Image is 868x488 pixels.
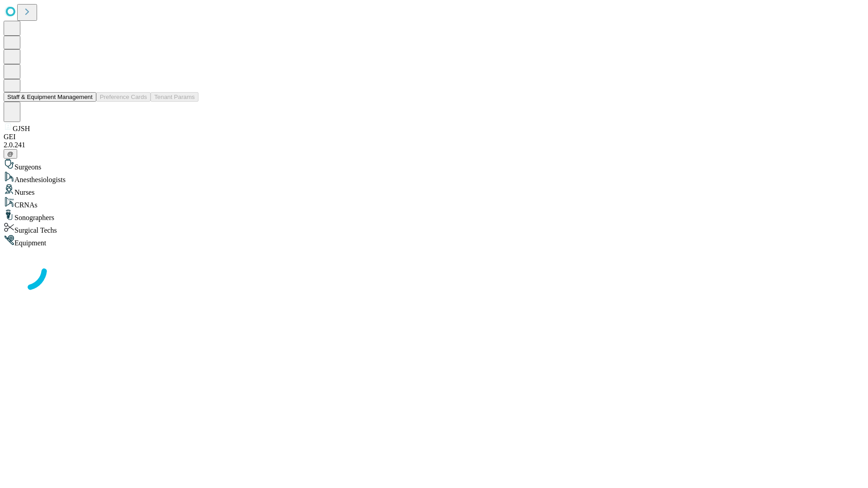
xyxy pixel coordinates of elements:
[4,149,17,159] button: @
[4,159,864,171] div: Surgeons
[13,125,30,132] span: GJSH
[4,92,96,102] button: Staff & Equipment Management
[7,150,14,157] span: @
[4,141,864,149] div: 2.0.241
[4,197,864,209] div: CRNAs
[4,209,864,222] div: Sonographers
[4,222,864,235] div: Surgical Techs
[4,235,864,247] div: Equipment
[96,92,151,102] button: Preference Cards
[4,171,864,184] div: Anesthesiologists
[4,133,864,141] div: GEI
[4,184,864,197] div: Nurses
[151,92,198,102] button: Tenant Params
